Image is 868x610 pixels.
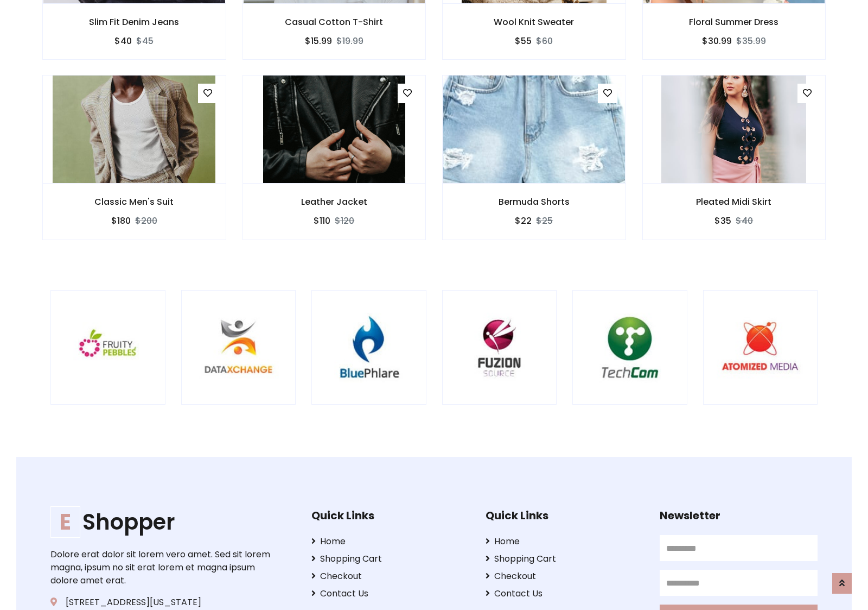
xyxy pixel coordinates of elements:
[515,216,532,226] h6: $22
[714,216,731,226] h6: $35
[311,570,469,583] a: Checkout
[660,509,818,522] h5: Newsletter
[736,215,753,227] del: $40
[243,197,426,207] h6: Leather Jacket
[305,36,332,46] h6: $15.99
[335,215,354,227] del: $120
[43,197,226,207] h6: Classic Men's Suit
[486,570,643,583] a: Checkout
[311,587,469,600] a: Contact Us
[50,509,277,535] h1: Shopper
[486,552,643,565] a: Shopping Cart
[311,552,469,565] a: Shopping Cart
[486,535,643,548] a: Home
[114,36,132,46] h6: $40
[43,17,226,27] h6: Slim Fit Denim Jeans
[643,197,826,207] h6: Pleated Midi Skirt
[136,35,154,47] del: $45
[311,535,469,548] a: Home
[50,596,277,609] p: [STREET_ADDRESS][US_STATE]
[111,216,131,226] h6: $180
[50,509,277,535] a: EShopper
[135,215,157,227] del: $200
[515,36,532,46] h6: $55
[736,35,766,47] del: $35.99
[314,216,330,226] h6: $110
[643,17,826,27] h6: Floral Summer Dress
[311,509,469,522] h5: Quick Links
[486,587,643,600] a: Contact Us
[50,548,277,587] p: Dolore erat dolor sit lorem vero amet. Sed sit lorem magna, ipsum no sit erat lorem et magna ipsu...
[443,197,626,207] h6: Bermuda Shorts
[536,35,553,47] del: $60
[486,509,643,522] h5: Quick Links
[336,35,363,47] del: $19.99
[243,17,426,27] h6: Casual Cotton T-Shirt
[702,36,732,46] h6: $30.99
[443,17,626,27] h6: Wool Knit Sweater
[536,215,553,227] del: $25
[50,506,80,538] span: E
